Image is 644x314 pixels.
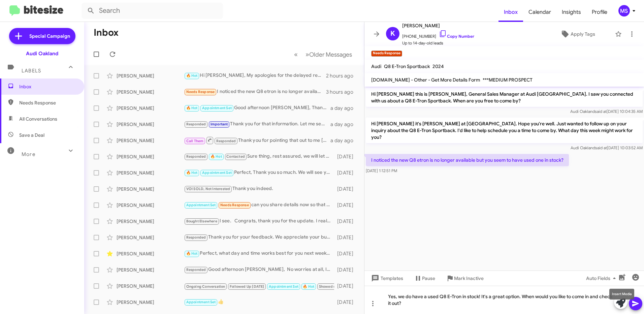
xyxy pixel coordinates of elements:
span: K [390,28,395,39]
a: Special Campaign [9,28,75,44]
div: [DATE] [334,283,359,289]
div: 👍 [184,298,334,306]
span: Pause [422,272,435,284]
button: Auto Fields [581,272,624,284]
div: [PERSON_NAME] [117,299,184,306]
div: [PERSON_NAME] [117,137,184,144]
span: Needs Response [186,90,215,94]
div: [PERSON_NAME] [117,266,184,273]
span: Audi Oakland [DATE] 10:04:35 AM [570,109,643,114]
div: Audi Oakland [26,50,58,57]
div: [PERSON_NAME] [117,121,184,128]
div: Good afternoon [PERSON_NAME], No worries at all, I understand you're not ready to move forward ju... [184,266,334,274]
span: All Conversations [19,116,57,122]
span: Important [211,122,228,126]
span: 🔥 Hot [186,73,198,78]
span: said at [595,109,607,114]
div: Thank you for that information. Let me see what I got here. [184,120,330,128]
div: a day ago [330,121,359,128]
div: [DATE] [334,218,359,225]
div: Inbound Call [184,282,334,290]
span: 🔥 Hot [186,251,198,256]
span: Q8 E-Tron Sportback [384,63,430,69]
div: a day ago [330,137,359,144]
button: Mark Inactive [441,272,489,284]
div: [PERSON_NAME] [117,186,184,192]
span: Auto Fields [586,272,618,284]
div: 3 hours ago [326,89,359,95]
span: Needs Response [220,203,249,207]
span: Ongoing Conversation [186,284,225,289]
div: [DATE] [334,234,359,241]
button: MS [613,5,637,17]
span: Appointment Set [269,284,298,289]
span: More [22,151,35,157]
div: a day ago [330,105,359,112]
div: [PERSON_NAME] [117,202,184,209]
span: Needs Response [19,99,76,106]
span: 2024 [432,63,444,69]
div: I see. Congrats, thank you for the update. I really appreciate it. Wishing you many happy miles w... [184,217,334,225]
div: Thank you for pointing that out to me [PERSON_NAME]. Let me check on this for you real quick. I w... [184,136,330,145]
p: I noticed the new Q8 etron is no longer available but you seem to have used one in stock? [366,154,569,166]
div: [PERSON_NAME] [117,89,184,95]
span: 🔥 Hot [186,106,198,110]
div: MS [618,5,630,17]
a: Inbox [498,2,523,22]
span: Older Messages [309,51,352,58]
span: Call Them [186,139,204,143]
a: Profile [586,2,613,22]
input: Search [82,3,223,19]
span: ***MEDIUM PROSPECT [483,77,533,83]
span: 🔥 Hot [303,284,314,289]
span: Contacted [226,154,245,159]
button: Previous [290,48,302,61]
div: [PERSON_NAME] [117,153,184,160]
p: Hi [PERSON_NAME] it's [PERSON_NAME] at [GEOGRAPHIC_DATA]. Hope you're well. Just wanted to follow... [366,118,643,143]
button: Apply Tags [543,28,612,40]
div: [DATE] [334,153,359,160]
button: Next [301,48,356,61]
span: Showed up and SOLD [319,284,356,289]
div: [DATE] [334,186,359,192]
span: [PERSON_NAME] [402,22,474,30]
div: Insert Media [609,289,634,300]
span: Responded [216,139,236,143]
a: Copy Number [439,34,474,39]
span: Bought Elsewhere [186,219,217,223]
span: Appointment Set [202,106,232,110]
span: Followed Up [DATE] [230,284,264,289]
span: Responded [186,122,206,126]
div: Perfect, Thank you so much. We will see you [DATE] morning. Safe travels. :) [184,169,334,177]
button: Pause [409,272,441,284]
nav: Page navigation example [290,48,356,61]
div: [PERSON_NAME] [117,105,184,112]
div: Yes, we do have a used Q8 E-Tron in stock! It's a great option. When would you like to come in an... [364,286,644,314]
a: Insights [556,2,586,22]
span: said at [595,145,607,150]
div: [DATE] [334,202,359,209]
span: Inbox [19,83,76,90]
span: Labels [22,68,41,74]
span: Apply Tags [571,28,595,40]
span: Responded [186,268,206,272]
span: [PHONE_NUMBER] [402,30,474,40]
span: Save a Deal [19,132,44,138]
div: 2 hours ago [326,72,359,79]
span: Mark Inactive [454,272,484,284]
div: Perfect, what day and time works best for you next week, I want to make sure my brand specialist ... [184,250,334,257]
span: Responded [186,154,206,159]
div: Hi [PERSON_NAME], My apologies for the delayed response. Absolutely, let me know what time this a... [184,72,326,80]
span: Audi Oakland [DATE] 10:03:52 AM [571,145,643,150]
span: [DOMAIN_NAME] - Other - Get More Details Form [371,77,480,83]
h1: Inbox [94,27,119,38]
a: Calendar [523,2,556,22]
div: Good afternoon [PERSON_NAME], Thank you for reaching out. Absolutely you could. We will see you [... [184,104,330,112]
span: « [294,50,298,59]
p: Hi [PERSON_NAME] this is [PERSON_NAME], General Sales Manager at Audi [GEOGRAPHIC_DATA]. I saw yo... [366,88,643,107]
span: Appointment Set [186,203,216,207]
small: Needs Response [371,51,402,57]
